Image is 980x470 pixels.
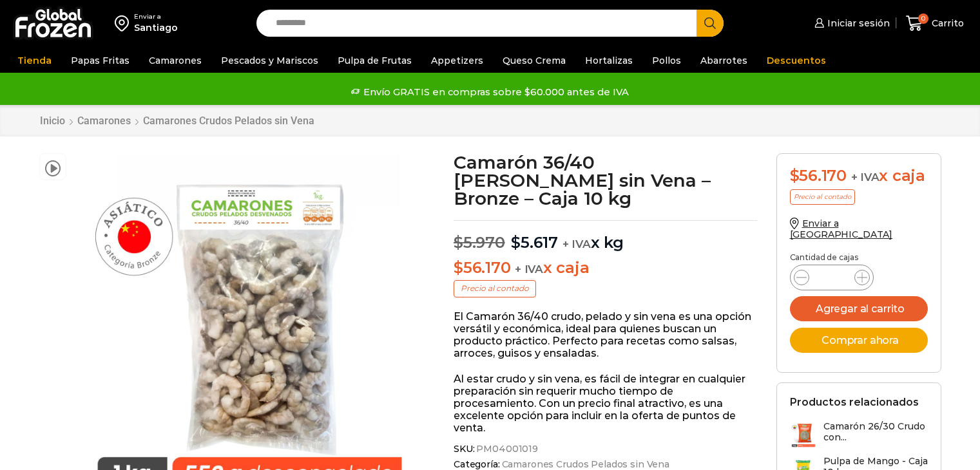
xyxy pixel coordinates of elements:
[215,48,325,73] a: Pescados y Mariscos
[790,296,928,321] button: Agregar al carrito
[454,233,505,252] bdi: 5.970
[694,48,754,73] a: Abarrotes
[851,171,879,183] span: + IVA
[790,253,928,262] p: Cantidad de cajas
[646,48,687,73] a: Pollos
[454,258,510,277] bdi: 56.170
[331,48,418,73] a: Pulpa de Frutas
[454,444,757,455] span: SKU:
[790,167,928,185] div: x caja
[454,233,463,252] span: $
[790,166,800,185] span: $
[134,21,178,34] div: Santiago
[562,238,591,250] span: + IVA
[142,48,208,73] a: Camarones
[790,421,928,449] a: Camarón 26/30 Crudo con...
[39,115,66,127] a: Inicio
[820,268,844,287] input: Product quantity
[918,14,928,24] span: 0
[115,12,134,34] img: address-field-icon.svg
[511,233,521,252] span: $
[454,373,757,435] p: Al estar crudo y sin vena, es fácil de integrar en cualquier preparación sin requerir mucho tiemp...
[474,444,538,455] span: PM04001019
[500,459,669,470] a: Camarones Crudos Pelados sin Vena
[790,189,855,205] p: Precio al contado
[760,48,832,73] a: Descuentos
[454,220,757,252] p: x kg
[903,8,967,39] a: 0 Carrito
[454,310,757,360] p: El Camarón 36/40 crudo, pelado y sin vena es una opción versátil y económica, ideal para quienes ...
[511,233,558,252] bdi: 5.617
[579,48,639,73] a: Hortalizas
[928,17,964,30] span: Carrito
[64,48,136,73] a: Papas Fritas
[454,280,536,297] p: Precio al contado
[811,10,890,36] a: Iniciar sesión
[790,166,847,185] bdi: 56.170
[790,218,893,240] a: Enviar a [GEOGRAPHIC_DATA]
[134,12,178,21] div: Enviar a
[454,153,757,207] h1: Camarón 36/40 [PERSON_NAME] sin Vena – Bronze – Caja 10 kg
[823,421,928,443] h3: Camarón 26/30 Crudo con...
[824,17,890,30] span: Iniciar sesión
[496,48,572,73] a: Queso Crema
[515,263,543,276] span: + IVA
[77,115,131,127] a: Camarones
[142,115,315,127] a: Camarones Crudos Pelados sin Vena
[454,259,757,277] p: x caja
[11,48,58,73] a: Tienda
[425,48,490,73] a: Appetizers
[697,10,724,37] button: Search button
[454,459,757,470] span: Categoría:
[790,396,919,408] h2: Productos relacionados
[454,258,463,277] span: $
[790,328,928,353] button: Comprar ahora
[39,115,315,127] nav: Breadcrumb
